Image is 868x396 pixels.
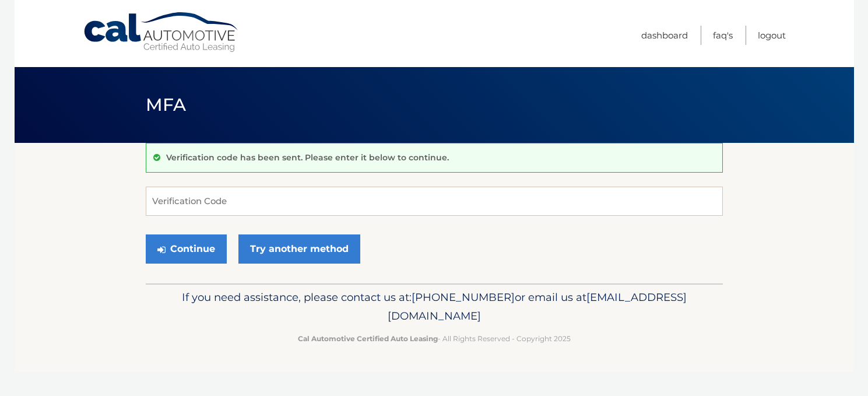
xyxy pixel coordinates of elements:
[146,187,723,216] input: Verification Code
[83,12,240,53] a: Cal Automotive
[298,334,438,343] strong: Cal Automotive Certified Auto Leasing
[713,26,733,45] a: FAQ's
[153,332,715,345] p: - All Rights Reserved - Copyright 2025
[146,94,187,115] span: MFA
[641,26,688,45] a: Dashboard
[166,152,449,163] p: Verification code has been sent. Please enter it below to continue.
[758,26,786,45] a: Logout
[153,288,715,325] p: If you need assistance, please contact us at: or email us at
[388,290,687,323] span: [EMAIL_ADDRESS][DOMAIN_NAME]
[412,290,515,304] span: [PHONE_NUMBER]
[146,234,227,264] button: Continue
[238,234,360,264] a: Try another method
